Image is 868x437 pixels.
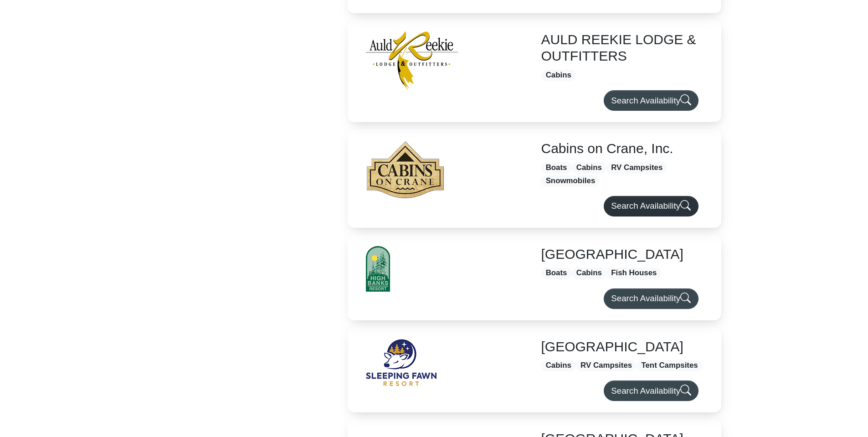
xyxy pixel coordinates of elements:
button: Search Availabilitysearch [604,380,698,401]
button: Search Availabilitysearch [604,196,698,216]
img: Fluid image [366,140,445,199]
svg: search [680,385,691,395]
h2: [GEOGRAPHIC_DATA] [541,246,703,262]
button: Search Availabilitysearch [604,90,698,111]
span: Cabins [572,267,606,279]
img: Fluid image [366,31,458,91]
span: Fish Houses [606,267,662,279]
svg: search [680,293,691,303]
span: RV Campsites [606,162,667,173]
span: Snowmobiles [541,175,600,187]
span: RV Campsites [576,360,637,371]
span: Cabins [541,360,576,371]
svg: search [680,200,691,211]
svg: search [680,94,691,105]
span: Cabins [541,70,576,81]
img: Fluid image [366,339,437,386]
h2: AULD REEKIE LODGE & OUTFITTERS [541,31,703,64]
span: Boats [541,162,572,173]
span: Boats [541,267,572,279]
img: Fluid image [366,246,390,292]
span: Cabins [572,162,606,173]
button: Search Availabilitysearch [604,288,698,309]
h2: Cabins on Crane, Inc. [541,140,703,157]
h2: [GEOGRAPHIC_DATA] [541,339,703,355]
span: Tent Campsites [637,360,703,371]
